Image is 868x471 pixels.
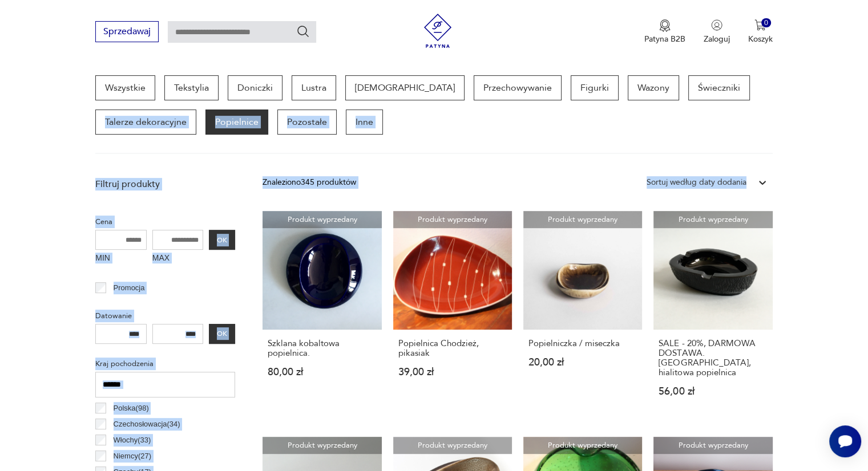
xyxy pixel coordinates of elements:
h3: Popielnica Chodzież, pikasiak [398,339,507,358]
p: Koszyk [748,34,773,44]
a: Wszystkie [95,75,155,100]
p: 56,00 zł [659,387,767,396]
p: 39,00 zł [398,367,507,377]
p: Datowanie [95,310,235,322]
a: Pozostałe [277,109,337,135]
a: Figurki [571,75,619,100]
button: Sprzedawaj [95,21,159,42]
a: Świeczniki [688,75,750,100]
button: Zaloguj [704,19,730,44]
a: Popielnice [205,109,268,135]
img: Ikona medalu [659,19,671,32]
img: Ikona koszyka [754,19,766,31]
a: Produkt wyprzedanySzklana kobaltowa popielnica.Szklana kobaltowa popielnica.80,00 zł [263,211,381,419]
p: Patyna B2B [644,34,685,44]
a: Ikona medaluPatyna B2B [644,19,685,44]
p: Czechosłowacja ( 34 ) [114,418,180,431]
img: Ikonka użytkownika [711,19,722,31]
label: MAX [152,250,204,268]
label: MIN [95,250,147,268]
p: 80,00 zł [268,367,376,377]
p: Cena [95,216,235,228]
a: Produkt wyprzedanyPopielniczka / miseczkaPopielniczka / miseczka20,00 zł [523,211,642,419]
button: Szukaj [296,25,310,38]
a: Sprzedawaj [95,29,159,36]
a: Inne [346,109,383,135]
a: Produkt wyprzedanySALE - 20%, DARMOWA DOSTAWA. Czarna, hialitowa popielnicaSALE - 20%, DARMOWA DO... [653,211,772,419]
p: Polska ( 98 ) [114,402,149,415]
a: Doniczki [228,75,282,100]
img: Patyna - sklep z meblami i dekoracjami vintage [421,14,455,48]
button: Patyna B2B [644,19,685,44]
p: Promocja [114,282,145,294]
a: Lustra [292,75,336,100]
button: 0Koszyk [748,19,773,44]
button: OK [209,230,235,250]
div: 0 [761,18,771,28]
p: Zaloguj [704,34,730,44]
p: Kraj pochodzenia [95,358,235,370]
a: Produkt wyprzedanyPopielnica Chodzież, pikasiakPopielnica Chodzież, pikasiak39,00 zł [393,211,512,419]
a: Tekstylia [164,75,219,100]
button: OK [209,324,235,344]
a: Wazony [628,75,679,100]
h3: Szklana kobaltowa popielnica. [268,339,376,358]
div: Znaleziono 345 produktów [263,176,356,189]
p: Filtruj produkty [95,178,235,190]
h3: Popielniczka / miseczka [528,339,637,348]
iframe: Smartsupp widget button [829,425,861,457]
a: Talerze dekoracyjne [95,109,196,135]
p: Niemcy ( 27 ) [114,450,152,462]
h3: SALE - 20%, DARMOWA DOSTAWA. [GEOGRAPHIC_DATA], hialitowa popielnica [659,339,767,377]
p: 20,00 zł [528,358,637,367]
a: [DEMOGRAPHIC_DATA] [345,75,465,100]
div: Sortuj według daty dodania [647,176,746,189]
a: Przechowywanie [474,75,562,100]
p: Włochy ( 33 ) [114,434,151,446]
